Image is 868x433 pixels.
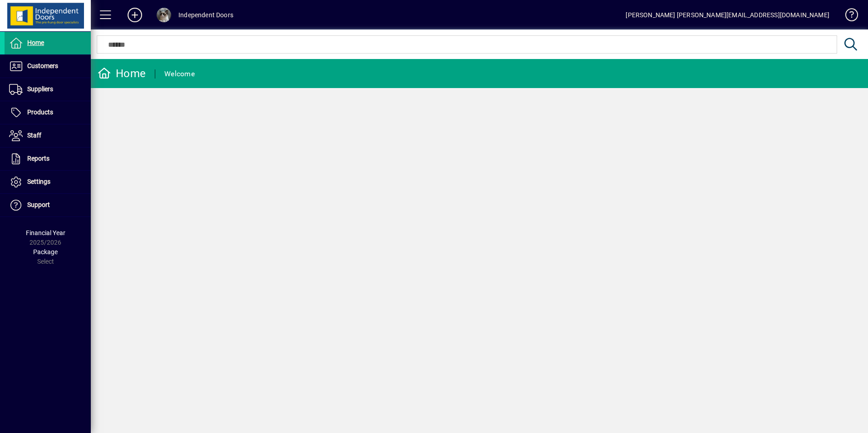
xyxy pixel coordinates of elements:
[27,108,53,116] span: Products
[27,39,44,46] span: Home
[5,78,91,101] a: Suppliers
[26,229,65,236] span: Financial Year
[5,148,91,170] a: Reports
[98,66,146,81] div: Home
[120,7,149,23] button: Add
[27,85,53,93] span: Suppliers
[27,178,50,185] span: Settings
[164,67,195,81] div: Welcome
[5,194,91,216] a: Support
[33,248,58,256] span: Package
[27,132,41,139] span: Staff
[5,55,91,78] a: Customers
[149,7,178,23] button: Profile
[27,201,50,208] span: Support
[5,101,91,124] a: Products
[626,8,829,22] div: [PERSON_NAME] [PERSON_NAME][EMAIL_ADDRESS][DOMAIN_NAME]
[178,8,233,22] div: Independent Doors
[5,171,91,193] a: Settings
[838,2,857,31] a: Knowledge Base
[27,62,58,69] span: Customers
[5,124,91,147] a: Staff
[27,155,49,162] span: Reports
